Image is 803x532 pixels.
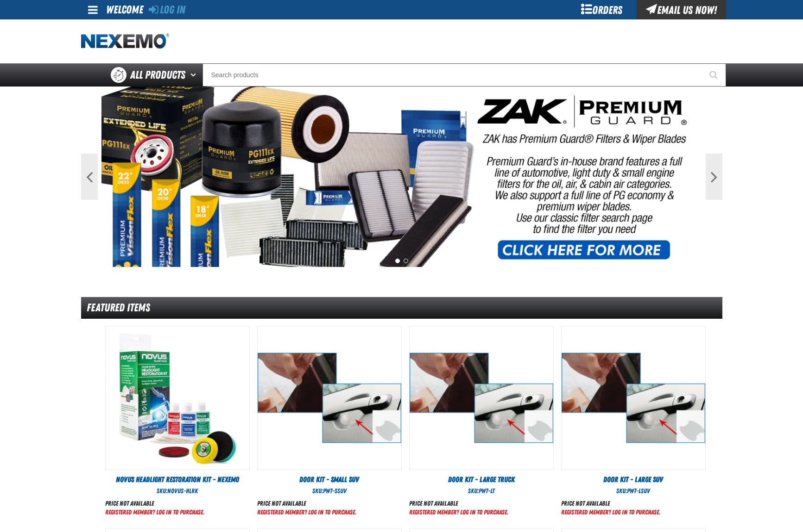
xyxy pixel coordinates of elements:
span: PWT-SSUV [323,487,347,495]
div: Price not available [257,499,356,508]
a: Registered Member? Log In to purchase. [257,508,356,516]
span: PWT-LT [479,487,494,495]
span: Novus Headlight Restoration Kit - Nexemo [116,475,239,484]
a: Door Kit - Large Truck [409,475,554,485]
button: Previous [81,154,98,200]
img: Door Kit - Small SUV [258,326,401,470]
a: Registered Member? Log In to purchase. [561,508,660,516]
: View Details of the Door Kit - Large Truck [410,326,553,470]
div: Featured Items [81,297,722,319]
img: Door Kit - Large SUV [562,326,705,470]
button: 1 of 2 [395,259,400,263]
div: SKU: [409,487,554,495]
div: SKU: [105,487,250,495]
: View Details of the Novus Headlight Restoration Kit - Nexemo [106,326,249,470]
span: All Products [130,67,185,83]
img: PG Filters & Wipers [101,87,702,267]
div: SKU: [257,487,402,495]
img: Novus Headlight Restoration Kit - Nexemo [106,326,249,470]
span: Door Kit - Large Truck [448,475,515,484]
input: Search [202,63,726,87]
span: PWT-LSUV [627,487,650,495]
img: Nexemo logo [81,33,169,49]
button: Open All Products pages [187,63,202,87]
a: Registered Member? Log In to purchase. [105,508,204,516]
a: Novus Headlight Restoration Kit - Nexemo [105,475,250,485]
div: Price not available [409,499,508,508]
: View Details of the Door Kit - Small SUV [258,326,401,470]
div: Price not available [105,499,204,508]
a: Door Kit - Large SUV [561,475,706,485]
div: SKU: [561,487,706,495]
a: Registered Member? Log In to purchase. [409,508,508,516]
: View Details of the Door Kit - Large SUV [562,326,705,470]
button: Start Searching [703,63,726,87]
span: NOVUS-HLRK [167,487,198,495]
a: Door Kit - Small SUV [257,475,402,485]
button: Next [706,154,722,200]
span: Door Kit - Large SUV [603,475,663,484]
span: Door Kit - Small SUV [299,475,359,484]
button: 2 of 2 [404,259,408,263]
img: Door Kit - Large Truck [410,326,553,470]
a: Log In [149,3,185,16]
div: Price not available [561,499,660,508]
